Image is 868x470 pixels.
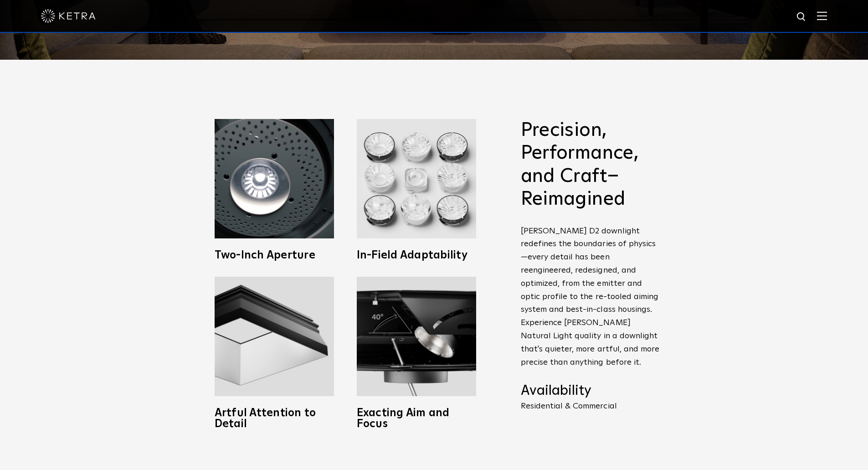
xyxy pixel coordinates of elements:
[357,277,476,396] img: Adjustable downlighting with 40 degree tilt
[357,408,476,429] h3: Exacting Aim and Focus
[357,119,476,238] img: Ketra D2 LED Downlight fixtures with Wireless Control
[215,277,334,396] img: Ketra full spectrum lighting fixtures
[521,382,662,400] h4: Availability
[215,119,334,238] img: Ketra 2
[215,250,334,261] h3: Two-Inch Aperture
[521,402,662,410] p: Residential & Commercial
[521,119,662,211] h2: Precision, Performance, and Craft–Reimagined
[215,408,334,429] h3: Artful Attention to Detail
[817,11,827,20] img: Hamburger%20Nav.svg
[521,225,662,369] p: [PERSON_NAME] D2 downlight redefines the boundaries of physics—every detail has been reengineered...
[357,250,476,261] h3: In-Field Adaptability
[796,11,807,23] img: search icon
[41,9,96,23] img: ketra-logo-2019-white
